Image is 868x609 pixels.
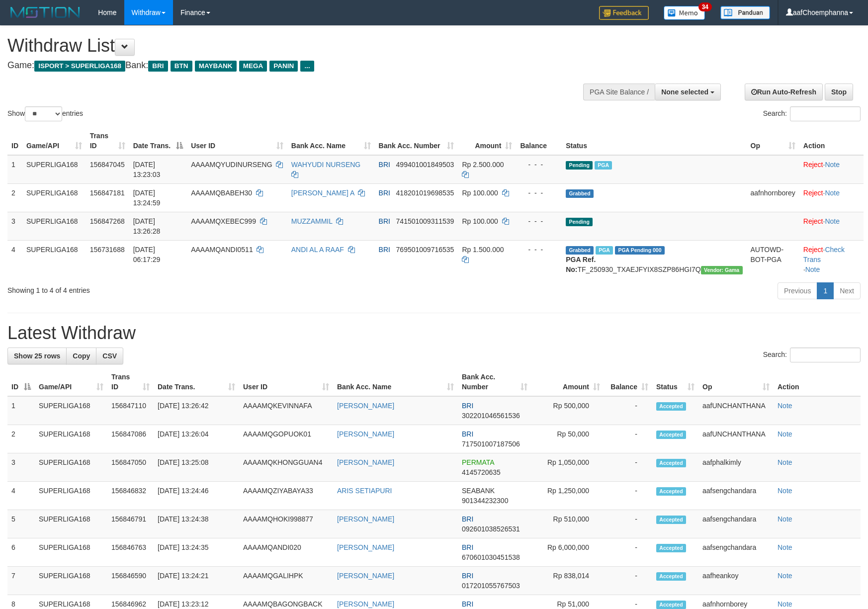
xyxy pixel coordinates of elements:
td: 3 [7,212,22,240]
td: AAAAMQKHONGGUAN4 [239,453,333,482]
a: [PERSON_NAME] [337,515,394,523]
td: - [604,453,652,482]
a: ANDI AL A RAAF [291,246,344,254]
span: BTN [171,61,192,72]
a: Note [778,572,792,580]
span: BRI [462,600,473,608]
th: Trans ID: activate to sort column ascending [107,368,154,396]
td: aafphalkimly [698,453,774,482]
img: Button%20Memo.svg [664,6,705,20]
th: Balance: activate to sort column ascending [604,368,652,396]
td: SUPERLIGA168 [22,155,86,184]
span: PGA Pending [615,246,665,255]
a: Copy [66,348,96,364]
td: Rp 1,250,000 [531,482,604,510]
a: 1 [817,282,834,299]
a: [PERSON_NAME] [337,543,394,551]
span: 34 [698,2,712,11]
span: Copy 717501007187506 to clipboard [462,440,520,448]
td: TF_250930_TXAEJFYIX8SZP86HGI7Q [562,240,746,278]
span: Rp 2.500.000 [462,161,504,169]
th: Date Trans.: activate to sort column ascending [154,368,239,396]
a: [PERSON_NAME] [337,458,394,466]
td: 2 [7,425,35,453]
td: 7 [7,567,35,595]
td: AAAAMQANDI020 [239,538,333,567]
td: · [799,212,864,240]
td: - [604,538,652,567]
td: AAAAMQZIYABAYA33 [239,482,333,510]
a: Check Trans [803,246,845,263]
h1: Latest Withdraw [7,323,861,343]
th: Status: activate to sort column ascending [652,368,698,396]
td: 5 [7,510,35,538]
input: Search: [790,106,861,121]
span: Accepted [656,487,686,496]
span: Copy 418201019698535 to clipboard [396,189,454,197]
td: aafUNCHANTHANA [698,396,774,425]
th: Status [562,127,746,155]
span: 156847045 [90,161,125,169]
a: Note [778,487,792,495]
span: Copy 4145720635 to clipboard [462,468,501,476]
td: 3 [7,453,35,482]
td: aafsengchandara [698,510,774,538]
th: Game/API: activate to sort column ascending [22,127,86,155]
a: WAHYUDI NURSENG [291,161,361,169]
td: SUPERLIGA168 [35,425,107,453]
a: ARIS SETIAPURI [337,487,392,495]
span: 156847268 [90,217,125,225]
td: - [604,425,652,453]
td: 2 [7,183,22,212]
th: Op: activate to sort column ascending [747,127,799,155]
td: 156846791 [107,510,154,538]
div: - - - [520,245,558,255]
td: aafsengchandara [698,538,774,567]
span: [DATE] 13:24:59 [133,189,161,207]
span: Accepted [656,544,686,552]
td: 4 [7,482,35,510]
td: aafUNCHANTHANA [698,425,774,453]
span: Marked by aafsengchandara [595,161,612,170]
td: 156847110 [107,396,154,425]
span: BRI [462,572,473,580]
th: Op: activate to sort column ascending [698,368,774,396]
span: Pending [566,218,593,226]
td: SUPERLIGA168 [22,183,86,212]
a: Note [825,217,840,225]
td: 4 [7,240,22,278]
a: Reject [803,161,823,169]
a: Stop [825,84,853,100]
b: PGA Ref. No: [566,256,596,273]
span: MAYBANK [195,61,237,72]
a: Previous [778,282,817,299]
span: Copy 670601030451538 to clipboard [462,553,520,561]
th: Amount: activate to sort column ascending [531,368,604,396]
td: aafnhornborey [747,183,799,212]
td: Rp 6,000,000 [531,538,604,567]
span: ... [300,61,314,72]
span: Copy 092601038526531 to clipboard [462,525,520,533]
a: Next [833,282,861,299]
span: PANIN [269,61,298,72]
td: SUPERLIGA168 [22,212,86,240]
td: - [604,510,652,538]
span: Copy 741501009311539 to clipboard [396,217,454,225]
a: Note [778,543,792,551]
img: panduan.png [720,6,770,19]
span: Accepted [656,516,686,524]
span: MEGA [239,61,267,72]
span: Accepted [656,402,686,411]
td: SUPERLIGA168 [35,510,107,538]
span: Rp 1.500.000 [462,246,504,254]
td: AUTOWD-BOT-PGA [747,240,799,278]
span: BRI [462,543,473,551]
td: AAAAMQGALIHPK [239,567,333,595]
span: BRI [379,217,390,225]
th: Trans ID: activate to sort column ascending [86,127,129,155]
th: User ID: activate to sort column ascending [187,127,287,155]
td: 156847086 [107,425,154,453]
span: BRI [379,246,390,254]
span: Rp 100.000 [462,189,498,197]
span: [DATE] 13:23:03 [133,161,161,178]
